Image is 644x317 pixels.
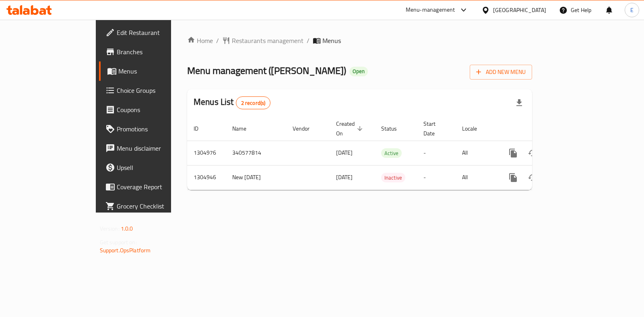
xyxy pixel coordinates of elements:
span: Vendor [293,124,320,133]
span: Menus [322,36,341,45]
div: Export file [510,93,529,112]
span: Upsell [117,163,197,172]
span: 1.0.0 [121,223,133,234]
span: Locale [462,124,487,133]
span: ID [194,124,209,133]
span: Inactive [381,173,405,182]
span: Promotions [117,124,197,134]
a: Edit Restaurant [99,23,203,42]
div: Active [381,148,402,158]
span: Grocery Checklist [117,201,197,211]
span: Open [349,68,368,75]
span: Menus [118,66,197,76]
a: Branches [99,42,203,61]
td: 1304976 [187,141,226,165]
a: Restaurants management [222,36,303,45]
span: Coupons [117,105,197,115]
th: Actions [497,117,587,141]
td: All [456,165,497,190]
div: Menu-management [406,5,455,15]
li: / [216,36,219,45]
a: Promotions [99,119,203,139]
span: Choice Groups [117,86,197,95]
span: [DATE] [336,147,353,158]
span: Restaurants management [232,36,303,45]
span: 2 record(s) [236,99,270,107]
nav: breadcrumb [187,36,532,45]
a: Choice Groups [99,81,203,100]
button: Change Status [523,168,542,187]
button: more [504,143,523,163]
span: Active [381,149,402,158]
a: Support.OpsPlatform [100,245,151,256]
td: New [DATE] [226,165,286,190]
span: Coverage Report [117,182,197,192]
span: Status [381,124,407,133]
a: Grocery Checklist [99,196,203,216]
button: Add New Menu [470,65,532,80]
table: enhanced table [187,117,587,190]
span: Edit Restaurant [117,28,197,37]
a: Menus [99,61,203,81]
span: Get support on: [100,237,137,247]
div: Total records count [236,96,271,109]
td: 340577814 [226,141,286,165]
td: - [417,165,456,190]
span: Menu disclaimer [117,143,197,153]
span: E [630,6,634,14]
span: Name [232,124,257,133]
button: Change Status [523,143,542,163]
span: Add New Menu [476,67,526,77]
span: Branches [117,47,197,57]
span: Version: [100,223,120,234]
td: - [417,141,456,165]
h2: Menus List [194,96,270,109]
td: All [456,141,497,165]
a: Coupons [99,100,203,119]
li: / [307,36,310,45]
div: [GEOGRAPHIC_DATA] [493,6,546,14]
td: 1304946 [187,165,226,190]
span: [DATE] [336,172,353,182]
span: Start Date [423,119,446,138]
a: Upsell [99,158,203,177]
div: Open [349,67,368,76]
a: Coverage Report [99,177,203,196]
button: more [504,168,523,187]
a: Menu disclaimer [99,139,203,158]
span: Created On [336,119,365,138]
span: Menu management ( [PERSON_NAME] ) [187,61,346,80]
